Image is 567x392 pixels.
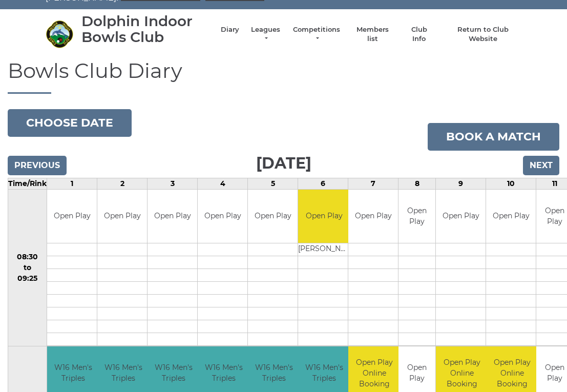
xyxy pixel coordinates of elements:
[148,178,198,189] td: 3
[249,25,282,44] a: Leagues
[348,190,398,243] td: Open Play
[97,190,147,243] td: Open Play
[8,189,47,346] td: 08:30 to 09:25
[198,190,247,243] td: Open Play
[523,156,559,175] input: Next
[248,178,298,189] td: 5
[198,178,248,189] td: 4
[298,178,348,189] td: 6
[348,178,398,189] td: 7
[81,13,211,45] div: Dolphin Indoor Bowls Club
[398,178,436,189] td: 8
[148,190,197,243] td: Open Play
[8,109,132,137] button: Choose date
[298,190,350,243] td: Open Play
[8,178,47,189] td: Time/Rink
[47,190,97,243] td: Open Play
[351,25,394,44] a: Members list
[292,25,341,44] a: Competitions
[404,25,434,44] a: Club Info
[436,190,486,243] td: Open Play
[248,190,298,243] td: Open Play
[398,190,435,243] td: Open Play
[486,178,536,189] td: 10
[8,156,67,175] input: Previous
[436,178,486,189] td: 9
[298,243,350,256] td: [PERSON_NAME]
[46,20,74,48] img: Dolphin Indoor Bowls Club
[221,25,239,34] a: Diary
[8,59,559,94] h1: Bowls Club Diary
[97,178,148,189] td: 2
[47,178,97,189] td: 1
[428,123,559,151] a: Book a match
[444,25,521,44] a: Return to Club Website
[486,190,536,243] td: Open Play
